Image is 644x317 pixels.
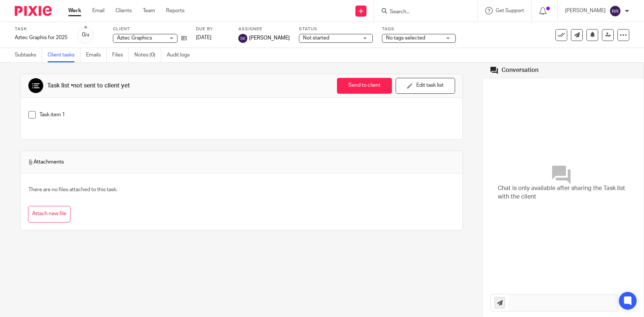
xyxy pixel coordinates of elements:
[396,78,455,94] button: Edit task list
[609,5,621,17] img: svg%3E
[337,78,392,94] button: Send to client
[113,26,187,32] label: Client
[28,158,64,166] span: Attachments
[68,7,81,14] a: Work
[389,9,455,15] input: Search
[28,187,117,192] span: There are no files attached to this task.
[249,34,290,42] span: [PERSON_NAME]
[238,34,247,43] img: svg%3E
[47,82,130,90] div: Task list •
[134,48,161,62] a: Notes (0)
[498,184,629,201] span: Chat is only available after sharing the Task list with the client
[28,206,70,223] button: Attach new file
[73,83,130,89] span: not sent to client yet
[15,6,52,16] img: Pixie
[92,7,104,14] a: Email
[167,48,195,62] a: Audit logs
[116,7,132,14] a: Clients
[496,8,524,13] span: Get Support
[117,35,152,41] span: Aztec Graphics
[382,26,456,32] label: Tags
[502,66,538,74] div: Conversation
[299,26,373,32] label: Status
[238,26,290,32] label: Assignee
[85,33,89,37] small: /4
[15,26,68,32] label: Task
[86,48,107,62] a: Emails
[166,7,185,14] a: Reports
[196,26,229,32] label: Due by
[112,48,129,62] a: Files
[386,35,425,41] span: No tags selected
[143,7,155,14] a: Team
[82,31,89,39] div: 0
[48,48,80,62] a: Client tasks
[303,35,329,41] span: Not started
[565,7,606,14] p: [PERSON_NAME]
[39,111,455,118] p: Task item 1
[15,34,68,41] div: Aztec Graphis for 2025
[196,35,211,40] span: [DATE]
[15,48,42,62] a: Subtasks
